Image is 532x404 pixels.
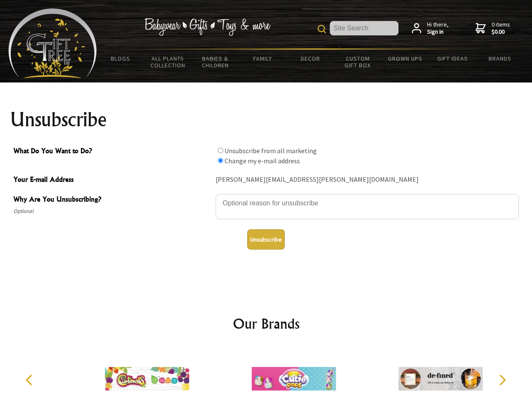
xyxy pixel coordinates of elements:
[225,157,300,165] label: Change my e-mail address
[476,21,510,36] a: 0 items$0.00
[412,21,449,36] a: Hi there,Sign in
[192,50,239,74] a: Babies & Children
[286,50,334,67] a: Decor
[144,18,270,36] img: Babywear - Gifts - Toys & more
[97,50,144,67] a: BLOGS
[216,194,519,219] textarea: Why Are You Unsubscribing?
[381,50,429,67] a: Grown Ups
[144,50,192,74] a: All Plants Collection
[476,50,524,67] a: Brands
[10,109,522,130] h1: Unsubscribe
[330,21,398,35] input: Site Search
[225,146,317,155] label: Unsubscribe from all marketing
[13,194,211,206] span: Why Are You Unsubscribing?
[21,371,40,389] button: Previous
[492,21,510,36] span: 0 items
[334,50,382,74] a: Custom Gift Box
[13,146,211,158] span: What Do You Want to Do?
[318,25,326,33] img: product search
[429,50,476,67] a: Gift Ideas
[218,148,223,153] input: What Do You Want to Do?
[492,28,510,36] strong: $0.00
[247,229,285,250] button: Unsubscribe
[8,8,97,78] img: Babyware - Gifts - Toys and more...
[239,50,287,67] a: Family
[218,158,223,163] input: What Do You Want to Do?
[216,173,519,186] div: [PERSON_NAME][EMAIL_ADDRESS][PERSON_NAME][DOMAIN_NAME]
[493,371,511,389] button: Next
[427,21,449,36] span: Hi there,
[427,28,449,36] strong: Sign in
[13,206,211,216] span: Optional
[17,314,516,334] h2: Our Brands
[13,174,211,186] span: Your E-mail Address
